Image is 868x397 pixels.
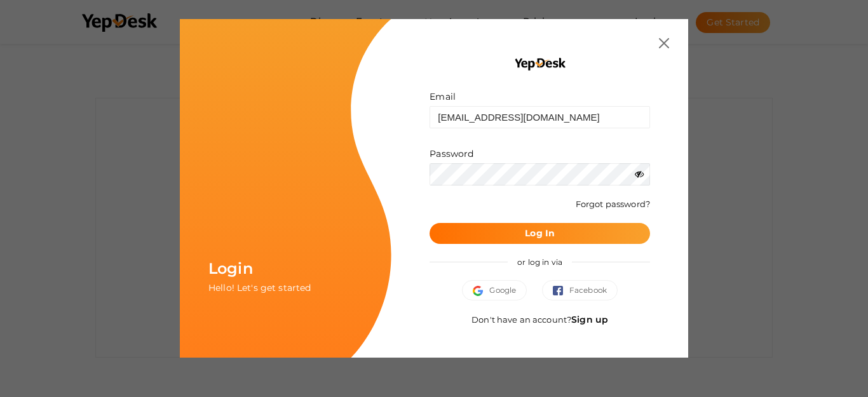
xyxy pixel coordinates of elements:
button: Facebook [542,280,618,300]
span: Google [473,284,516,297]
span: Facebook [553,284,607,297]
img: facebook.svg [553,286,569,296]
img: close.svg [659,38,669,48]
img: YEP_black_cropped.png [513,57,566,71]
input: ex: some@example.com [430,106,650,128]
a: Sign up [571,314,608,325]
button: Log In [430,223,650,244]
span: Hello! Let's get started [208,282,311,293]
span: Don't have an account? [471,314,608,325]
img: google.svg [473,286,489,296]
span: or log in via [508,248,572,276]
label: Password [430,147,473,160]
button: Google [462,280,527,300]
label: Email [430,90,456,103]
span: Login [208,259,253,278]
b: Log In [525,227,555,239]
a: Forgot password? [576,199,650,209]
